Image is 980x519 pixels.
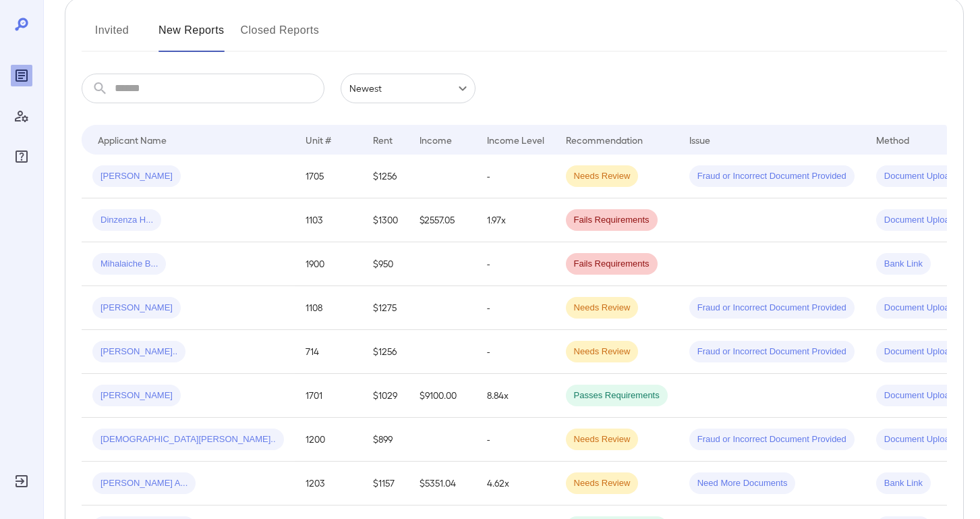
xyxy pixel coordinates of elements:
td: 1103 [295,198,362,242]
span: Needs Review [566,433,639,446]
span: [PERSON_NAME] A... [92,477,196,490]
td: $2557.05 [409,198,476,242]
td: $950 [362,242,409,286]
span: Fraud or Incorrect Document Provided [689,433,855,446]
td: - [476,418,555,462]
div: Method [876,132,909,148]
span: Needs Review [566,477,639,490]
span: Fraud or Incorrect Document Provided [689,346,855,358]
td: - [476,286,555,330]
span: Dinzenza H... [92,214,161,227]
span: Document Upload [876,389,962,402]
div: Income Level [487,132,544,148]
div: Reports [11,65,32,86]
span: Need More Documents [689,477,796,490]
span: Document Upload [876,214,962,227]
td: - [476,155,555,198]
td: $1300 [362,198,409,242]
span: Document Upload [876,170,962,183]
td: - [476,242,555,286]
span: Document Upload [876,433,962,446]
span: Passes Requirements [566,389,668,402]
td: - [476,330,555,374]
span: Fraud or Incorrect Document Provided [689,170,855,183]
td: 1203 [295,462,362,506]
button: New Reports [158,20,225,52]
span: [PERSON_NAME] [92,170,181,183]
td: 4.62x [476,462,555,506]
span: Fails Requirements [566,258,658,271]
span: Needs Review [566,346,639,358]
span: Document Upload [876,346,962,358]
td: 1200 [295,418,362,462]
td: $1029 [362,374,409,418]
div: Recommendation [566,132,643,148]
td: 1.97x [476,198,555,242]
span: Fails Requirements [566,214,658,227]
div: Applicant Name [98,132,167,148]
td: 1705 [295,155,362,198]
td: $1256 [362,330,409,374]
span: Bank Link [876,477,931,490]
td: $1157 [362,462,409,506]
td: $899 [362,418,409,462]
span: [DEMOGRAPHIC_DATA][PERSON_NAME].. [92,433,284,446]
span: Document Upload [876,302,962,315]
div: FAQ [11,146,32,167]
div: Rent [373,132,395,148]
span: Fraud or Incorrect Document Provided [689,302,855,315]
td: 1108 [295,286,362,330]
td: $9100.00 [409,374,476,418]
span: [PERSON_NAME] [92,302,181,315]
td: 8.84x [476,374,555,418]
td: 1701 [295,374,362,418]
div: Income [420,132,452,148]
div: Unit # [306,132,331,148]
td: 714 [295,330,362,374]
button: Invited [82,20,142,52]
span: Mihalaiche B... [92,258,166,271]
div: Issue [689,132,711,148]
span: [PERSON_NAME].. [92,346,185,358]
span: Needs Review [566,170,639,183]
div: Log Out [11,470,32,492]
span: [PERSON_NAME] [92,389,181,402]
span: Bank Link [876,258,931,271]
td: 1900 [295,242,362,286]
div: Manage Users [11,105,32,127]
td: $1256 [362,155,409,198]
span: Needs Review [566,302,639,315]
button: Closed Reports [241,20,320,52]
td: $5351.04 [409,462,476,506]
td: $1275 [362,286,409,330]
div: Newest [341,74,475,103]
